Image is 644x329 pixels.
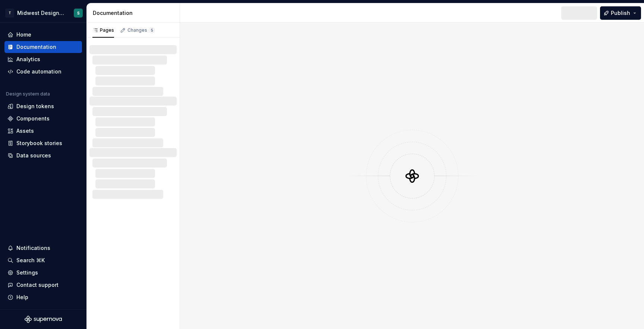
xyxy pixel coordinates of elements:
a: Code automation [4,66,82,78]
span: Publish [611,9,630,17]
div: Storybook stories [16,140,62,147]
a: Documentation [4,41,82,53]
div: Contact support [16,281,59,289]
a: Home [4,29,82,41]
div: Documentation [93,9,177,17]
a: Design tokens [4,100,82,112]
a: Storybook stories [4,137,82,149]
div: Documentation [16,43,56,51]
div: T [5,9,14,18]
div: Components [16,115,50,122]
button: TMidwest Design SystemS [1,5,85,21]
a: Data sources [4,150,82,162]
div: Data sources [16,152,51,159]
div: Design system data [6,91,50,97]
svg: Supernova Logo [25,316,62,323]
button: Notifications [4,242,82,254]
div: Changes [127,27,155,33]
button: Help [4,291,82,303]
div: S [77,10,80,16]
a: Assets [4,125,82,137]
div: Settings [16,269,38,276]
div: Help [16,294,28,301]
div: Home [16,31,31,38]
button: Search ⌘K [4,254,82,266]
a: Settings [4,267,82,279]
div: Analytics [16,56,40,63]
div: Notifications [16,244,50,252]
button: Publish [600,6,641,20]
div: Search ⌘K [16,257,45,264]
button: Contact support [4,279,82,291]
div: Design tokens [16,103,54,110]
div: Assets [16,127,34,135]
div: S [521,10,523,16]
a: Components [4,113,82,125]
span: 5 [149,27,155,33]
div: Code automation [16,68,61,75]
div: Midwest Design System [17,9,65,17]
div: Pages [92,27,114,33]
a: Analytics [4,53,82,65]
